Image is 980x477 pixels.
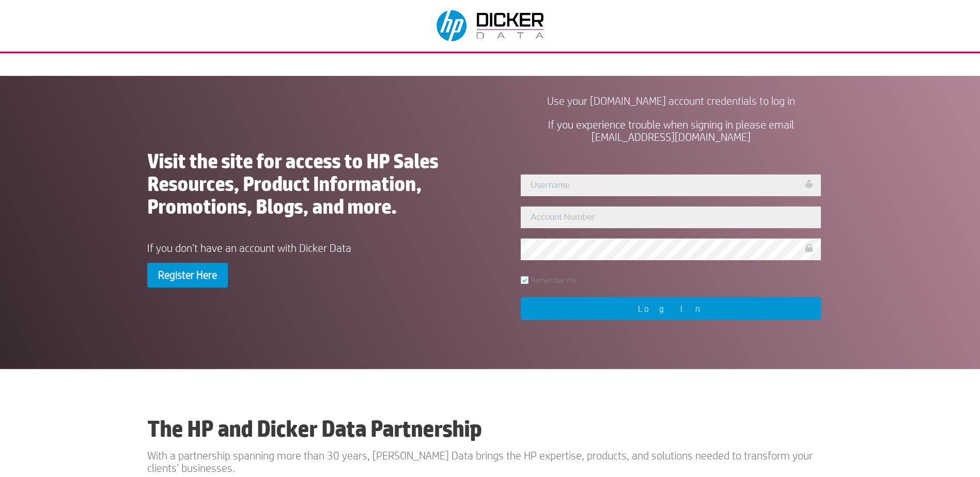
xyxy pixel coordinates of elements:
[147,415,481,442] b: The HP and Dicker Data Partnership
[521,297,821,320] input: Log In
[147,242,351,254] span: If you don’t have an account with Dicker Data
[548,118,794,143] span: If you experience trouble when signing in please email [EMAIL_ADDRESS][DOMAIN_NAME]
[521,206,821,228] input: Account Number
[147,150,471,223] h1: Visit the site for access to HP Sales Resources, Product Information, Promotions, Blogs, and more.
[521,276,577,284] label: Remember me
[547,94,795,107] span: Use your [DOMAIN_NAME] account credentials to log in
[147,263,228,288] a: Register Here
[430,5,552,46] img: Dicker Data & HP
[521,174,821,196] input: Username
